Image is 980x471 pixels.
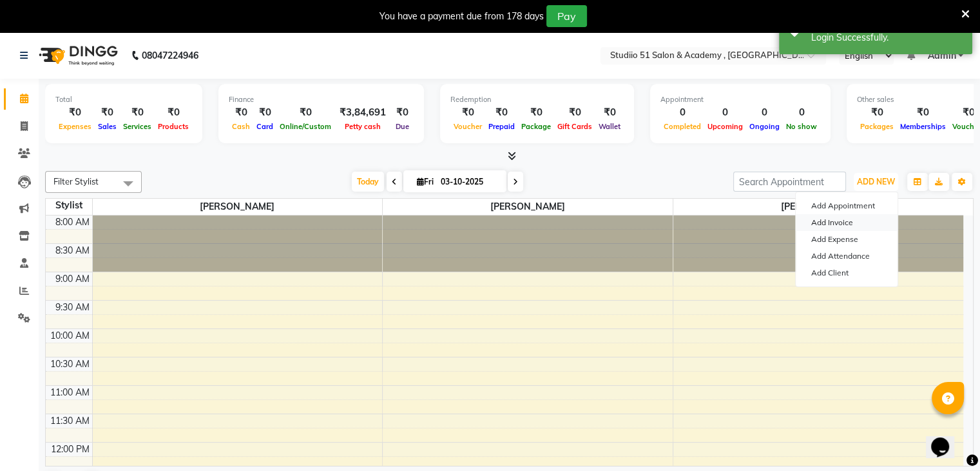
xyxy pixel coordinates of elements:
[95,122,120,131] span: Sales
[554,105,595,120] div: ₹0
[120,122,155,131] span: Services
[48,414,92,428] div: 11:30 AM
[155,105,192,120] div: ₹0
[733,172,846,192] input: Search Appointment
[450,122,485,131] span: Voucher
[229,105,253,120] div: ₹0
[546,5,587,27] button: Pay
[811,31,963,45] div: Login Successfully.
[46,199,92,212] div: Stylist
[341,122,384,131] span: Petty cash
[857,105,897,120] div: ₹0
[391,105,414,120] div: ₹0
[383,199,673,215] span: [PERSON_NAME]
[120,105,155,120] div: ₹0
[927,49,956,63] span: Admin
[48,329,92,343] div: 10:00 AM
[796,265,898,281] a: Add Client
[783,105,820,120] div: 0
[857,177,895,186] span: ADD NEW
[857,122,897,131] span: Packages
[704,122,746,131] span: Upcoming
[53,272,92,286] div: 9:00 AM
[48,386,92,399] div: 11:00 AM
[485,105,518,120] div: ₹0
[595,122,624,131] span: Wallet
[55,94,192,105] div: Total
[485,122,518,131] span: Prepaid
[48,357,92,371] div: 10:30 AM
[660,122,704,131] span: Completed
[926,419,967,458] iframe: chat widget
[897,105,949,120] div: ₹0
[53,301,92,314] div: 9:30 AM
[783,122,820,131] span: No show
[660,94,820,105] div: Appointment
[854,173,898,191] button: ADD NEW
[48,443,92,456] div: 12:00 PM
[53,176,99,186] span: Filter Stylist
[518,122,554,131] span: Package
[746,105,783,120] div: 0
[450,105,485,120] div: ₹0
[796,231,898,248] a: Add Expense
[276,122,334,131] span: Online/Custom
[155,122,192,131] span: Products
[796,197,898,214] button: Add Appointment
[352,172,384,192] span: Today
[380,10,544,23] div: You have a payment due from 178 days
[704,105,746,120] div: 0
[95,105,120,120] div: ₹0
[55,122,95,131] span: Expenses
[53,244,92,257] div: 8:30 AM
[673,199,963,215] span: [PERSON_NAME]
[554,122,595,131] span: Gift Cards
[276,105,334,120] div: ₹0
[229,94,414,105] div: Finance
[93,199,383,215] span: [PERSON_NAME]
[334,105,391,120] div: ₹3,84,691
[450,94,624,105] div: Redemption
[33,37,121,74] img: logo
[53,215,92,229] div: 8:00 AM
[595,105,624,120] div: ₹0
[142,37,198,74] b: 08047224946
[392,122,412,131] span: Due
[796,248,898,265] a: Add Attendance
[437,172,501,192] input: 2025-10-03
[253,122,276,131] span: Card
[229,122,253,131] span: Cash
[897,122,949,131] span: Memberships
[746,122,783,131] span: Ongoing
[414,177,437,186] span: Fri
[796,214,898,231] a: Add Invoice
[55,105,95,120] div: ₹0
[518,105,554,120] div: ₹0
[660,105,704,120] div: 0
[253,105,276,120] div: ₹0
